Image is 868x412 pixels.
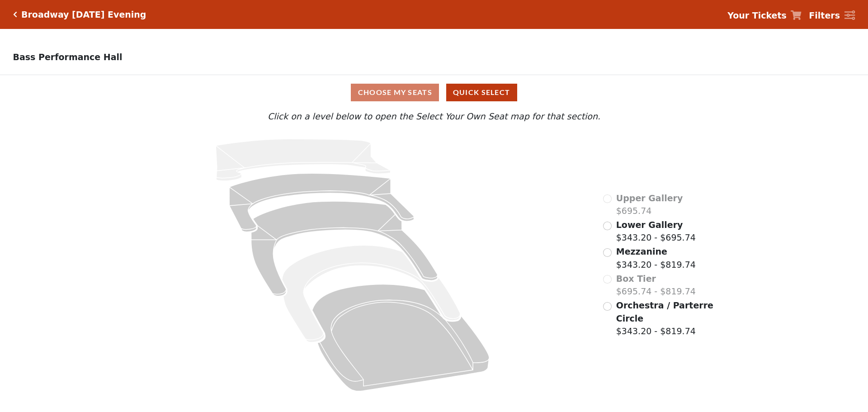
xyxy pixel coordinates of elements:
[616,272,696,298] label: $695.74 - $819.74
[446,84,517,101] button: Quick Select
[312,284,490,391] path: Orchestra / Parterre Circle - Seats Available: 1
[616,220,683,230] span: Lower Gallery
[809,10,840,20] strong: Filters
[616,299,715,338] label: $343.20 - $819.74
[216,139,391,181] path: Upper Gallery - Seats Available: 0
[230,173,415,232] path: Lower Gallery - Seats Available: 34
[21,9,146,20] h5: Broadway [DATE] Evening
[616,274,656,284] span: Box Tier
[616,218,696,244] label: $343.20 - $695.74
[616,300,713,323] span: Orchestra / Parterre Circle
[727,9,802,22] a: Your Tickets
[809,9,855,22] a: Filters
[616,246,667,256] span: Mezzanine
[616,245,696,271] label: $343.20 - $819.74
[727,10,787,20] strong: Your Tickets
[115,110,753,123] p: Click on a level below to open the Select Your Own Seat map for that section.
[13,11,17,18] a: Click here to go back to filters
[616,193,683,203] span: Upper Gallery
[616,192,683,218] label: $695.74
